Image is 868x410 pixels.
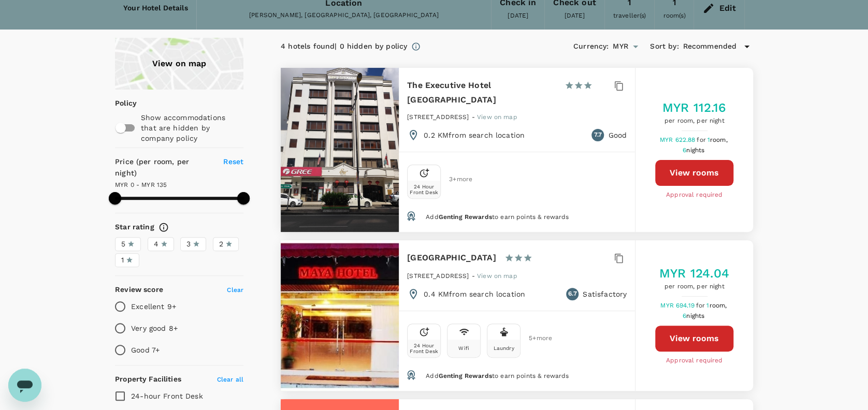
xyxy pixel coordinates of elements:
span: for [696,302,706,309]
p: Very good 8+ [131,323,178,333]
span: - [472,113,477,121]
span: MYR 694.19 [660,302,696,309]
span: - [472,272,477,280]
a: View on map [477,112,517,121]
svg: Star ratings are awarded to properties to represent the quality of services, facilities, and amen... [158,222,169,232]
div: 24 Hour Front Desk [410,343,438,354]
span: 3 [186,239,191,250]
span: 1 [707,136,729,143]
div: 24 Hour Front Desk [410,184,438,195]
iframe: Button to launch messaging window [8,369,41,402]
div: [PERSON_NAME], [GEOGRAPHIC_DATA], [GEOGRAPHIC_DATA] [205,10,483,21]
h5: MYR 124.04 [659,265,730,282]
div: 4 hotels found | 0 hidden by policy [281,41,407,52]
span: 7.7 [594,130,602,140]
span: Genting Rewards [438,372,491,379]
span: for [697,136,707,143]
span: 6.7 [568,289,576,299]
div: Edit [719,1,736,16]
span: nights [686,147,704,154]
a: View on map [115,38,243,90]
h6: The Executive Hotel [GEOGRAPHIC_DATA] [407,78,556,107]
h6: Star rating [115,222,154,233]
p: 0.4 KM from search location [424,289,525,299]
span: View on map [477,272,517,280]
span: Approval required [666,190,723,200]
span: 1 [706,302,728,309]
span: [STREET_ADDRESS] [407,272,469,280]
h6: [GEOGRAPHIC_DATA] [407,251,496,265]
h6: Review score [115,284,163,296]
span: Add to earn points & rewards [426,213,569,221]
h6: Currency : [573,41,609,52]
span: room, [710,136,728,143]
p: Good [608,130,627,140]
span: Genting Rewards [438,213,491,221]
span: 5 + more [529,335,544,342]
p: Excellent 9+ [131,301,176,312]
span: 24-hour Front Desk [131,392,203,400]
span: nights [686,312,704,319]
p: Satisfactory [583,289,627,299]
span: room(s) [663,12,685,19]
button: View rooms [655,160,733,186]
span: Clear all [217,376,243,383]
div: Laundry [493,345,514,351]
span: Recommended [683,41,736,52]
span: per room, per night [659,282,730,292]
span: [DATE] [508,12,528,19]
p: 0.2 KM from search location [424,130,525,140]
span: Add to earn points & rewards [426,372,569,379]
p: Show accommodations that are hidden by company policy [141,112,242,143]
span: View on map [477,113,517,121]
button: View rooms [655,326,733,352]
span: Clear [227,286,243,294]
button: Open [628,39,643,54]
h6: Sort by : [650,41,678,52]
span: 2 [219,239,223,250]
span: Approval required [666,356,723,366]
span: MYR 0 - MYR 135 [115,181,167,188]
p: Policy [115,98,122,108]
h5: MYR 112.16 [662,99,727,116]
span: 1 [121,255,124,266]
span: [STREET_ADDRESS] [407,113,469,121]
span: [DATE] [564,12,585,19]
span: traveller(s) [613,12,646,19]
span: 4 [154,239,158,250]
span: per room, per night [662,116,727,126]
div: Wifi [458,345,469,351]
h6: Property Facilities [115,374,181,385]
span: MYR 622.88 [660,136,697,143]
h6: Price (per room, per night) [115,156,211,179]
p: Good 7+ [131,345,160,355]
span: 5 [121,239,125,250]
span: 6 [683,312,706,319]
span: 3 + more [449,176,465,183]
span: Reset [223,157,243,166]
span: room, [709,302,727,309]
h6: Your Hotel Details [123,3,188,14]
a: View on map [477,271,517,280]
span: 6 [683,147,706,154]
